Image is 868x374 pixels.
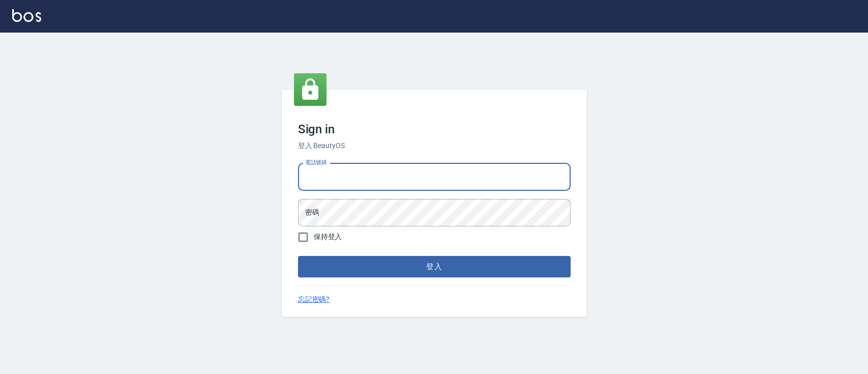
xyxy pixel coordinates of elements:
img: Logo [12,9,41,22]
button: 登入 [298,256,571,277]
a: 忘記密碼? [298,294,330,305]
h6: 登入 BeautyOS [298,140,571,151]
label: 電話號碼 [305,159,326,166]
span: 保持登入 [314,232,342,242]
h3: Sign in [298,122,571,136]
